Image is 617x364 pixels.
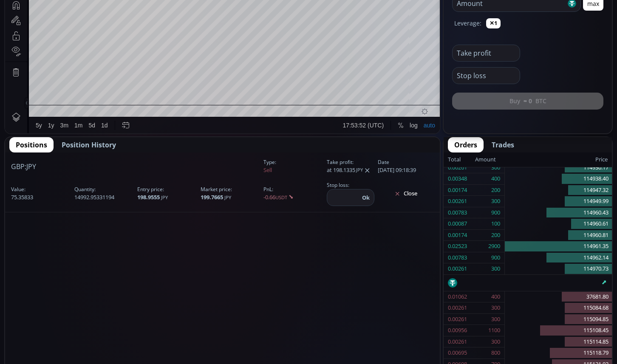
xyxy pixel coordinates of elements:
div: 300 [491,162,500,173]
b: GBP [11,162,25,171]
span: 14992.95331194 [73,182,136,205]
div: H [130,21,134,27]
span: [DATE] 09:18:39 [376,155,436,178]
div: log [405,291,413,297]
div: 115077.62 [199,21,225,27]
div: 115108.45 [505,325,612,336]
div: 1 [41,20,50,27]
div: 900 [491,252,500,263]
span: Orders [454,140,477,150]
div: 0.00174 [448,230,467,241]
div: 114949.99 [505,196,612,207]
div: 300 [491,302,500,313]
div: 114947.32 [505,185,612,196]
div: Compare [115,5,140,11]
div: O [96,21,101,27]
div:  [8,113,14,121]
button: Ok [359,193,372,202]
div: Toggle Percentage [390,286,402,302]
span: 75.35833 [9,182,73,205]
div: 37681.80 [505,291,612,303]
div: Volume [28,31,46,37]
div: 0.00261 [448,336,467,347]
div: +77.61 (+0.07%) [228,21,269,27]
div: 0.00174 [448,185,467,196]
small: JPY [224,194,231,200]
div: 115084.68 [505,302,612,314]
div: 114970.73 [505,263,612,274]
div: Indicators [159,5,185,11]
div: 5y [31,291,37,297]
div: 0.00261 [448,162,467,173]
div: 1y [43,291,49,297]
div: 115094.85 [505,314,612,325]
div: Toggle Log Scale [402,286,416,302]
div: 0.00695 [448,347,467,358]
small: USDT [275,194,287,200]
div: 800 [491,347,500,358]
div: 1m [69,291,77,297]
label: Leverage: [454,19,481,28]
div: 3m [55,291,63,297]
div: 400 [491,291,500,302]
div: 0.00261 [448,263,467,274]
div: 0.00956 [448,325,467,336]
div: 300 [491,263,500,274]
div: 114960.81 [505,230,612,241]
div: 2900 [488,241,500,252]
div: C [195,21,199,27]
button: Close [378,187,434,200]
b: 199.7665 [201,193,223,201]
small: JPY [161,194,168,200]
div: 114960.43 [505,207,612,219]
div: 0.02523 [448,241,467,252]
span: 17:53:52 (UTC) [338,291,379,297]
span: Positions [16,140,47,150]
div: 100 [491,218,500,229]
div: 114938.40 [505,173,612,185]
div: 0.00783 [448,207,467,218]
div: Bitcoin [50,20,76,27]
div: 0.00348 [448,173,467,184]
div: 19.22 [49,31,63,37]
button: Orders [448,137,484,152]
span: Position History [62,140,116,150]
div: 300 [491,314,500,325]
span: :JPY [11,161,36,172]
div: 5d [84,291,91,297]
div: Hide Drawings Toolbar [20,266,23,277]
div: 300 [491,336,500,347]
div: 200 [491,230,500,241]
button: Trades [485,137,521,152]
span: Sell [262,155,325,178]
div: 114960.61 [505,218,612,230]
div: 200 [491,185,500,196]
div: 0.00261 [448,302,467,313]
div: BTC [28,20,41,27]
div: 115114.85 [505,336,612,348]
div: at 198.1335 [327,166,374,175]
div: 115118.79 [505,347,612,359]
div: Amount [475,154,496,165]
div: 0.00261 [448,314,467,325]
div: Go to [114,286,127,302]
button: Positions [9,137,54,152]
button: 17:53:52 (UTC) [335,286,382,302]
div: 0.01062 [448,291,467,302]
div: 0.00087 [448,218,467,229]
span: -0.66 [262,182,325,205]
div: Total [448,154,475,165]
div: 0.00261 [448,196,467,207]
div: 114961.35 [505,241,612,252]
div: 114930.17 [505,162,612,174]
div: 1 m [71,5,79,11]
div: 900 [491,207,500,218]
div: Price [496,154,608,165]
div: 115127.28 [134,21,160,27]
b: 198.9555 [137,193,160,201]
div: 400 [491,173,500,184]
div: 1100 [488,325,500,336]
div: Toggle Auto Scale [416,286,433,302]
button: ✕1 [486,18,501,28]
small: JPY [356,166,363,174]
